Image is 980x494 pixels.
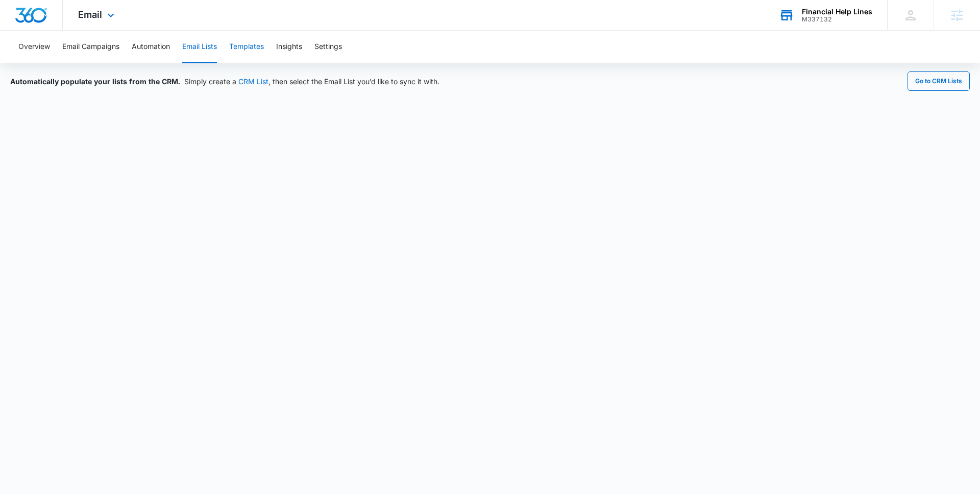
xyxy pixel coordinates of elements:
[229,31,264,63] button: Templates
[10,76,439,87] div: Simply create a , then select the Email List you’d like to sync it with.
[276,31,302,63] button: Insights
[908,71,970,91] button: Go to CRM Lists
[18,31,50,63] button: Overview
[802,8,872,16] div: account name
[62,31,119,63] button: Email Campaigns
[182,31,217,63] button: Email Lists
[238,77,268,86] a: CRM List
[78,9,102,20] span: Email
[314,31,342,63] button: Settings
[802,16,872,23] div: account id
[10,77,180,86] span: Automatically populate your lists from the CRM.
[132,31,170,63] button: Automation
